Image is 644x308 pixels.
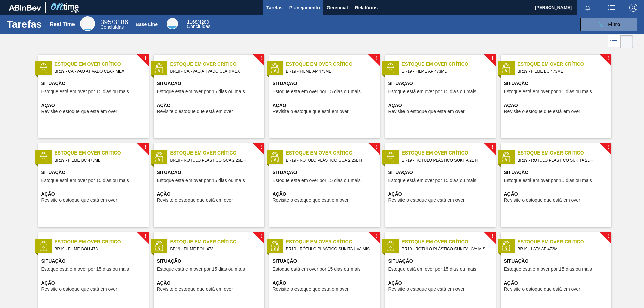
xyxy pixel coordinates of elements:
span: Ação [41,280,147,287]
span: Estoque está em over por 15 dias ou mais [273,267,361,272]
span: BR19 - RÓTULO PLÁSTICO SUKITA UVA MISTA 2L H [402,245,490,253]
span: Estoque está em over por 15 dias ou mais [388,267,476,272]
span: Situação [504,169,610,176]
span: Situação [273,80,378,87]
span: Estoque em Over Crítico [55,238,149,245]
span: Estoque em Over Crítico [170,149,264,157]
span: ! [607,234,609,239]
span: ! [376,234,378,239]
span: Ação [157,191,263,198]
span: Revisite o estoque que está em over [388,109,465,114]
span: Tarefas [266,4,283,12]
span: Estoque está em over por 15 dias ou mais [157,89,245,94]
span: / 3186 [100,18,128,26]
img: status [270,152,280,162]
img: userActions [608,4,616,12]
span: Revisite o estoque que está em over [388,198,465,203]
span: ! [376,145,378,150]
span: Ação [504,102,610,109]
img: status [385,63,395,73]
span: Revisite o estoque que está em over [273,287,349,292]
span: Revisite o estoque que está em over [388,287,465,292]
span: Ação [388,102,494,109]
div: Base Line [187,20,210,29]
span: Revisite o estoque que está em over [157,198,233,203]
img: status [501,241,511,251]
div: Visão em Cards [620,35,633,48]
div: Base Line [136,22,158,27]
span: Estoque está em over por 15 dias ou mais [273,89,361,94]
span: Ação [157,102,263,109]
span: Revisite o estoque que está em over [41,287,117,292]
span: BR19 - RÓTULO PLÁSTICO SUKITA UVA MISTA 2L H [286,245,375,253]
span: Estoque está em over por 15 dias ou mais [41,267,129,272]
span: Estoque em Over Crítico [518,149,611,157]
span: Estoque está em over por 15 dias ou mais [157,178,245,183]
span: Situação [273,258,378,265]
span: Situação [504,258,610,265]
span: ! [491,234,493,239]
span: ! [144,234,146,239]
img: status [38,63,48,73]
span: Ação [273,102,378,109]
span: ! [260,234,262,239]
span: ! [491,145,493,150]
img: status [270,63,280,73]
span: Estoque em Over Crítico [402,149,496,157]
span: Estoque em Over Crítico [518,61,611,68]
span: Ação [388,280,494,287]
span: ! [144,56,146,61]
img: status [154,241,164,251]
span: Revisite o estoque que está em over [504,198,580,203]
span: BR19 - CARVAO ATIVADO CLARIMEX [170,68,259,75]
span: BR19 - FILME BOH 473 [55,245,143,253]
img: TNhmsLtSVTkK8tSr43FrP2fwEKptu5GPRR3wAAAABJRU5ErkJggg== [9,5,41,11]
div: Real Time [80,16,95,31]
span: Estoque está em over por 15 dias ou mais [504,89,592,94]
img: status [501,63,511,73]
span: Revisite o estoque que está em over [41,198,117,203]
div: Real Time [100,19,128,29]
span: Ação [504,280,610,287]
span: Planejamento [289,4,320,12]
span: Estoque em Over Crítico [286,149,380,157]
span: ! [607,145,609,150]
span: Relatórios [355,4,378,12]
span: Estoque está em over por 15 dias ou mais [41,178,129,183]
span: Situação [273,169,378,176]
span: Estoque em Over Crítico [170,238,264,245]
span: BR19 - RÓTULO PLÁSTICO GCA 2,25L H [170,157,259,164]
span: Revisite o estoque que está em over [273,109,349,114]
span: / 4280 [187,19,209,25]
span: Revisite o estoque que está em over [504,287,580,292]
span: Ação [388,191,494,198]
img: Logout [629,4,637,12]
span: Estoque em Over Crítico [55,149,149,157]
div: Base Line [167,18,178,29]
span: Estoque em Over Crítico [286,238,380,245]
img: status [38,152,48,162]
span: ! [260,56,262,61]
span: Situação [157,80,263,87]
span: Situação [388,169,494,176]
span: BR19 - RÓTULO PLÁSTICO SUKITA 2L H [402,157,490,164]
span: Estoque está em over por 15 dias ou mais [41,89,129,94]
span: Estoque está em over por 15 dias ou mais [504,178,592,183]
span: Situação [41,80,147,87]
span: Revisite o estoque que está em over [41,109,117,114]
span: Estoque em Over Crítico [170,61,264,68]
img: status [154,63,164,73]
span: Ação [273,280,378,287]
span: Estoque em Over Crítico [402,238,496,245]
h1: Tarefas [7,20,42,28]
span: BR19 - FILME BOH 473 [170,245,259,253]
span: Estoque está em over por 15 dias ou mais [157,267,245,272]
span: Ação [157,280,263,287]
button: Notificações [577,3,598,12]
span: Situação [388,80,494,87]
span: Situação [41,169,147,176]
span: Estoque está em over por 15 dias ou mais [273,178,361,183]
span: Revisite o estoque que está em over [504,109,580,114]
span: ! [260,145,262,150]
span: Estoque em Over Crítico [286,61,380,68]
